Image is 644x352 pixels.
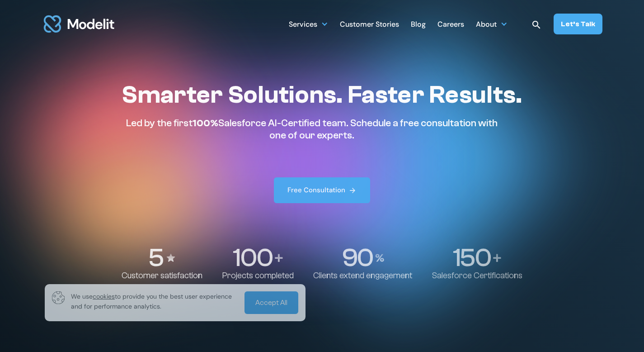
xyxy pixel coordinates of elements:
[287,186,345,195] div: Free Consultation
[437,15,464,33] a: Careers
[476,16,497,34] div: About
[71,291,238,311] p: We use to provide you the best user experience and for performance analytics.
[275,254,283,262] img: Plus
[289,15,328,33] div: Services
[313,271,412,281] p: Clients extend engagement
[122,271,202,281] p: Customer satisfaction
[289,16,317,34] div: Services
[244,291,298,314] a: Accept All
[375,254,384,262] img: Percentage
[122,80,522,110] h1: Smarter Solutions. Faster Results.
[554,14,602,34] a: Let’s Talk
[274,177,371,203] a: Free Consultation
[340,16,399,34] div: Customer Stories
[348,186,357,195] img: arrow right
[493,254,501,262] img: Plus
[340,15,399,33] a: Customer Stories
[411,16,426,34] div: Blog
[122,117,502,141] p: Led by the first Salesforce AI-Certified team. Schedule a free consultation with one of our experts.
[476,15,508,33] div: About
[233,245,272,271] p: 100
[222,271,294,281] p: Projects completed
[93,292,115,300] span: cookies
[437,16,464,34] div: Careers
[42,10,116,38] a: home
[342,245,372,271] p: 90
[411,15,426,33] a: Blog
[561,19,595,29] div: Let’s Talk
[165,252,176,263] img: Stars
[42,10,116,38] img: modelit logo
[453,245,490,271] p: 150
[432,271,522,281] p: Salesforce Certifications
[193,117,218,129] span: 100%
[148,245,163,271] p: 5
